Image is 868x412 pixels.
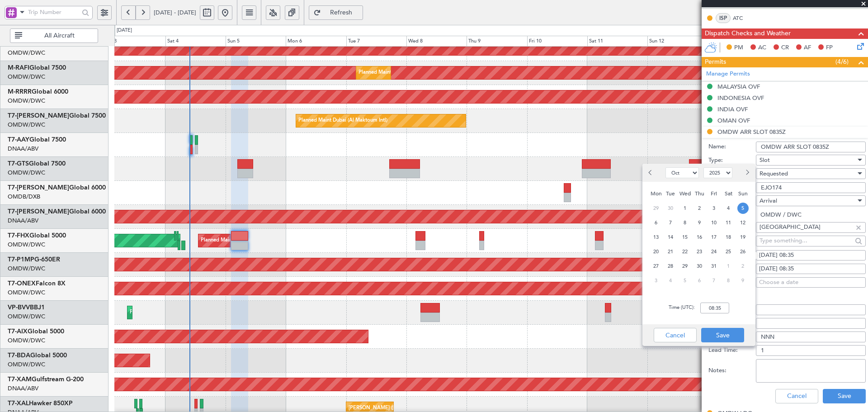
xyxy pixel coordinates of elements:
[717,105,748,113] div: INDIA OVF
[28,5,79,19] input: Trip Number
[105,36,165,47] div: Fri 3
[669,304,695,313] span: Time (UTC):
[707,201,721,215] div: 3-10-2025
[737,217,749,228] span: 12
[8,169,45,177] a: OMDW/DWC
[707,215,721,230] div: 10-10-2025
[679,232,691,243] span: 15
[286,36,346,47] div: Mon 6
[737,246,749,257] span: 26
[759,278,863,287] div: Choose a date
[708,142,756,152] label: Name:
[663,201,678,215] div: 30-9-2025
[117,27,132,34] div: [DATE]
[734,43,743,52] span: PM
[665,275,676,286] span: 4
[694,275,705,286] span: 6
[663,230,678,244] div: 14-10-2025
[8,352,67,359] a: T7-BDAGlobal 5000
[665,260,676,272] span: 28
[649,201,663,215] div: 29-9-2025
[678,230,692,244] div: 15-10-2025
[781,43,789,52] span: CR
[678,259,692,273] div: 29-10-2025
[721,186,736,201] div: Sat
[678,244,692,259] div: 22-10-2025
[736,215,750,230] div: 12-10-2025
[663,244,678,259] div: 21-10-2025
[708,217,720,228] span: 10
[723,246,734,257] span: 25
[8,328,64,335] a: T7-AIXGlobal 5000
[8,49,45,57] a: OMDW/DWC
[703,167,732,178] select: Select year
[723,260,734,272] span: 1
[8,137,29,143] span: T7-AAY
[694,246,705,257] span: 23
[8,256,60,263] a: T7-P1MPG-650ER
[226,36,286,47] div: Sun 5
[665,232,676,243] span: 14
[8,65,29,71] span: M-RAFI
[8,137,66,143] a: T7-AAYGlobal 7500
[692,259,707,273] div: 30-10-2025
[692,244,707,259] div: 23-10-2025
[736,230,750,244] div: 19-10-2025
[708,366,756,375] label: Notes:
[130,306,219,319] div: Planned Maint Dubai (Al Maktoum Intl)
[8,376,32,383] span: T7-XAM
[700,303,729,313] input: --:--
[8,113,106,119] a: T7-[PERSON_NAME]Global 7500
[717,83,760,90] div: MALAYSIA OVF
[587,36,647,47] div: Sat 11
[736,273,750,288] div: 9-11-2025
[8,89,32,95] span: M-RRRR
[8,352,30,359] span: T7-BDA
[692,186,707,201] div: Thu
[406,36,467,47] div: Wed 8
[679,260,691,272] span: 29
[737,203,749,214] span: 5
[165,36,226,47] div: Sat 4
[8,376,84,383] a: T7-XAMGulfstream G-200
[8,89,68,95] a: M-RRRRGlobal 6000
[8,304,30,311] span: VP-BVV
[651,275,662,286] span: 3
[679,217,691,228] span: 8
[756,331,866,342] input: NNN
[804,43,811,52] span: AF
[678,273,692,288] div: 5-11-2025
[651,260,662,272] span: 27
[8,145,38,153] a: DNAA/ABV
[721,273,736,288] div: 8-11-2025
[759,197,777,205] span: Arrival
[701,328,744,342] button: Save
[665,167,699,178] select: Select month
[716,13,731,23] div: ISP
[759,156,770,164] span: Slot
[692,215,707,230] div: 9-10-2025
[24,33,95,39] span: All Aircraft
[527,36,587,47] div: Fri 10
[8,121,45,129] a: OMDW/DWC
[663,259,678,273] div: 28-10-2025
[649,273,663,288] div: 3-11-2025
[649,215,663,230] div: 6-10-2025
[359,66,448,80] div: Planned Maint Dubai (Al Maktoum Intl)
[737,232,749,243] span: 19
[723,217,734,228] span: 11
[8,304,45,311] a: VP-BVVBBJ1
[647,36,708,47] div: Sun 12
[10,28,98,43] button: All Aircraft
[8,280,36,287] span: T7-ONEX
[8,193,40,201] a: OMDB/DXB
[8,265,45,273] a: OMDW/DWC
[646,166,656,180] button: Previous month
[758,43,766,52] span: AC
[8,161,66,167] a: T7-GTSGlobal 7500
[736,201,750,215] div: 5-10-2025
[759,220,852,234] input: Type something...
[708,346,756,355] label: Lead Time:
[692,201,707,215] div: 2-10-2025
[717,117,750,124] div: OMAN OVF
